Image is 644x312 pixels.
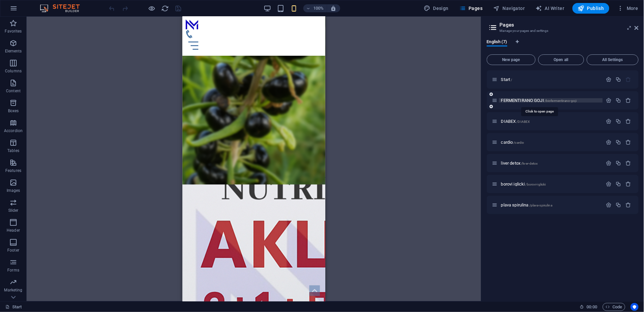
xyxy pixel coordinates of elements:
span: /borovi-iglicki [526,183,546,186]
div: FERMENTIRANO GOJI/biofermentirano-goji [499,98,603,103]
p: Marketing [4,287,22,293]
p: Images [7,188,20,193]
div: borovi iglicki/borovi-iglicki [499,182,603,186]
span: Publish [578,5,604,12]
button: Publish [573,3,609,14]
p: Tables [7,148,19,153]
div: Remove [626,181,631,187]
i: On resize automatically adjust zoom level to fit chosen device. [331,5,337,11]
button: 100% [303,4,327,12]
p: Accordion [4,128,23,133]
p: Favorites [5,29,22,34]
div: Remove [626,139,631,145]
div: cardio/cardio [499,140,603,144]
p: Slider [8,208,19,213]
div: Start/ [499,77,603,82]
span: Click to open page [501,161,538,166]
div: The startpage cannot be deleted [626,77,631,82]
h2: Pages [500,22,639,28]
span: : [591,304,592,309]
span: Click to open page [501,140,524,145]
span: / [511,78,512,82]
span: More [617,5,638,12]
span: /biofermentirano-goji [545,99,577,103]
span: /DIABEX [517,120,530,123]
button: AI Writer [533,3,567,14]
span: 00 00 [587,303,597,311]
h3: Manage your pages and settings [500,28,625,34]
div: Language Tabs [487,39,639,52]
button: reload [161,4,169,12]
p: Elements [5,48,22,54]
button: Navigator [491,3,528,14]
span: FERMENTIRANO GOJI [501,98,577,103]
p: Content [6,88,21,94]
span: /liver-detox [521,162,538,165]
div: Settings [606,77,612,82]
span: Design [424,5,449,12]
div: Design (Ctrl+Alt+Y) [421,3,452,14]
button: Design [421,3,452,14]
div: Duplicate [616,181,621,187]
div: Duplicate [616,98,621,103]
span: Open all [541,58,581,62]
span: Pages [459,5,483,12]
p: Columns [5,68,22,74]
span: /plava-spirulina [529,203,552,207]
div: Duplicate [616,139,621,145]
span: /cardio [514,141,524,144]
div: Settings [606,160,612,166]
div: Remove [626,118,631,124]
div: liver detox/liver-detox [499,161,603,165]
i: Reload page [161,5,169,12]
div: Duplicate [616,202,621,208]
div: Remove [626,202,631,208]
h6: Session time [580,303,597,311]
div: Settings [606,202,612,208]
span: Click to open page [501,77,512,82]
div: Settings [606,98,612,103]
span: AI Writer [536,5,565,12]
div: Duplicate [616,77,621,82]
span: Code [606,303,622,311]
p: Footer [7,248,19,253]
p: Boxes [8,108,19,114]
div: Duplicate [616,160,621,166]
button: Click here to leave preview mode and continue editing [148,4,156,12]
span: Click to open page [501,182,546,187]
div: DIABEX/DIABEX [499,119,603,123]
h6: 100% [313,4,324,12]
span: Navigator [493,5,525,12]
div: Settings [606,139,612,145]
p: Forms [7,268,19,273]
span: All Settings [590,58,636,62]
button: More [615,3,641,14]
span: English (7) [487,38,507,47]
button: Open all [538,54,584,65]
button: New page [487,54,536,65]
div: Remove [626,160,631,166]
div: Settings [606,118,612,124]
p: Features [5,168,21,173]
a: Click to cancel selection. Double-click to open Pages [5,303,22,311]
div: Settings [606,181,612,187]
span: Click to open page [501,119,530,124]
div: Remove [626,98,631,103]
div: Duplicate [616,118,621,124]
p: Header [7,228,20,233]
button: Pages [457,3,485,14]
div: plava spirulina/plava-spirulina [499,203,603,207]
span: Click to open page [501,202,552,207]
img: Editor Logo [38,4,88,12]
span: New page [490,58,533,62]
button: All Settings [587,54,639,65]
button: Code [603,303,625,311]
button: Usercentrics [631,303,639,311]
